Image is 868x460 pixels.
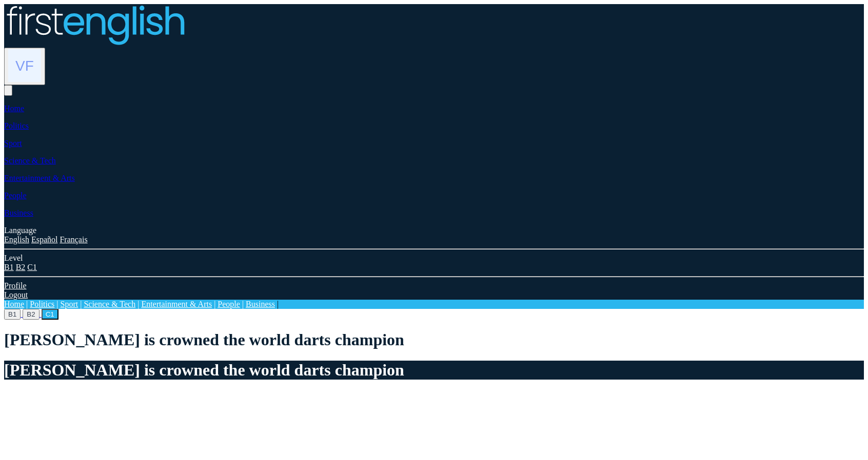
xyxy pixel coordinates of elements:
a: Profile [4,281,27,290]
a: Politics [30,300,54,308]
a: Politics [4,121,29,130]
span: | [242,300,244,308]
a: Science & Tech [4,156,56,165]
a: Français [60,235,87,244]
span: | [137,300,139,308]
a: B2 [23,309,41,318]
a: Science & Tech [84,300,135,308]
div: Language [4,226,864,235]
h1: [PERSON_NAME] is crowned the world darts champion [4,330,864,349]
a: B1 [4,309,23,318]
div: Level [4,254,864,263]
a: B2 [16,263,26,271]
a: Logo [4,4,864,48]
a: C1 [27,263,37,271]
a: English [4,235,29,244]
img: Vlad Feitser [8,49,41,82]
a: Home [4,104,24,113]
button: B2 [23,309,39,320]
a: Business [4,208,33,217]
a: Español [31,235,58,244]
a: Sport [61,300,78,308]
button: C1 [42,309,58,320]
a: Entertainment & Arts [141,300,212,308]
h1: [PERSON_NAME] is crowned the world darts champion [4,361,864,380]
a: Home [4,300,24,308]
button: B1 [4,309,21,320]
a: Logout [4,290,28,299]
a: Entertainment & Arts [4,174,75,182]
span: | [26,300,28,308]
span: | [277,300,279,308]
a: Business [246,300,275,308]
a: B1 [4,263,14,271]
a: People [4,191,27,200]
a: C1 [42,309,58,318]
span: | [80,300,82,308]
span: | [56,300,58,308]
img: Logo [4,4,185,46]
span: | [214,300,215,308]
a: People [218,300,240,308]
a: Sport [4,139,22,148]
